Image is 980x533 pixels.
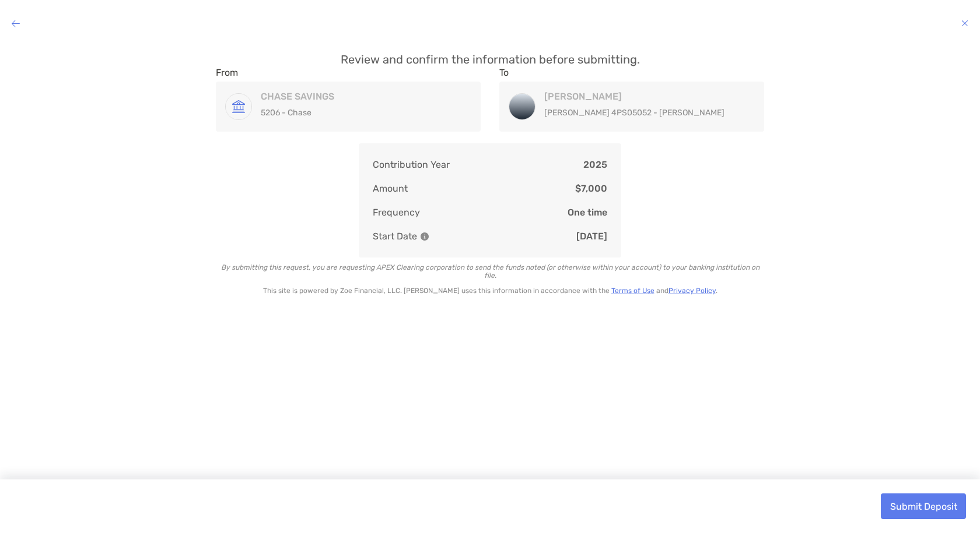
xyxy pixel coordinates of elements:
[216,263,764,280] p: By submitting this request, you are requesting APEX Clearing corporation to send the funds noted ...
[576,229,607,243] p: [DATE]
[373,181,408,196] p: Amount
[373,205,420,220] p: Frequency
[216,287,764,295] p: This site is powered by Zoe Financial, LLC. [PERSON_NAME] uses this information in accordance wit...
[373,229,429,243] p: Start Date
[226,94,251,119] img: CHASE SAVINGS
[261,91,459,102] h4: CHASE SAVINGS
[568,205,607,220] p: One time
[668,287,716,295] a: Privacy Policy
[421,232,429,241] img: Information Icon
[261,105,459,120] p: 5206 - Chase
[373,157,450,172] p: Contribution Year
[575,181,607,196] p: $7,000
[544,91,742,102] h4: [PERSON_NAME]
[216,67,238,78] label: From
[611,287,654,295] a: Terms of Use
[509,94,535,119] img: Roth IRA
[216,52,764,67] p: Review and confirm the information before submitting.
[544,105,742,120] p: [PERSON_NAME] 4PS05052 - [PERSON_NAME]
[583,157,607,172] p: 2025
[499,67,509,78] label: To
